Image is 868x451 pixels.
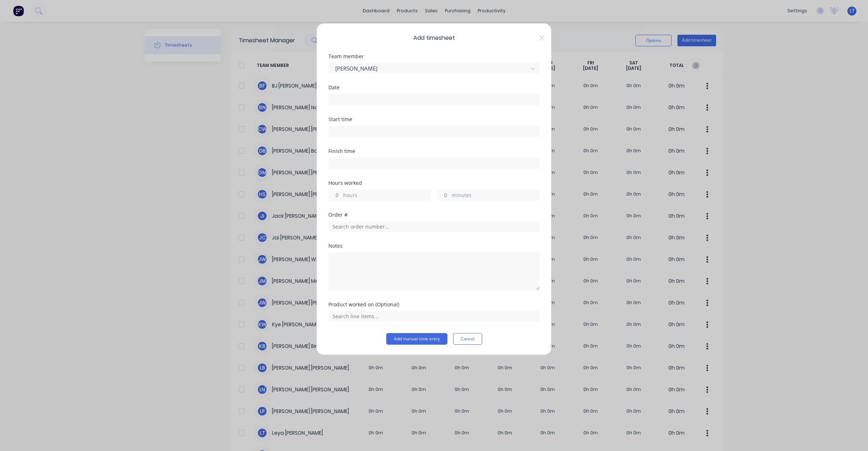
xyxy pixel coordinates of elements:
[386,333,447,345] button: Add manual time entry
[328,85,540,90] div: Date
[328,34,540,42] span: Add timesheet
[328,149,540,154] div: Finish time
[328,243,540,248] div: Notes
[328,212,540,217] div: Order #
[328,54,540,59] div: Team member
[343,191,431,200] label: hours
[453,333,482,345] button: Cancel
[329,190,341,200] input: 0
[437,190,450,200] input: 0
[452,191,539,200] label: minutes
[328,180,540,186] div: Hours worked
[328,311,540,322] input: Search line items...
[328,302,540,307] div: Product worked on (Optional)
[328,221,540,232] input: Search order number...
[328,117,540,122] div: Start time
